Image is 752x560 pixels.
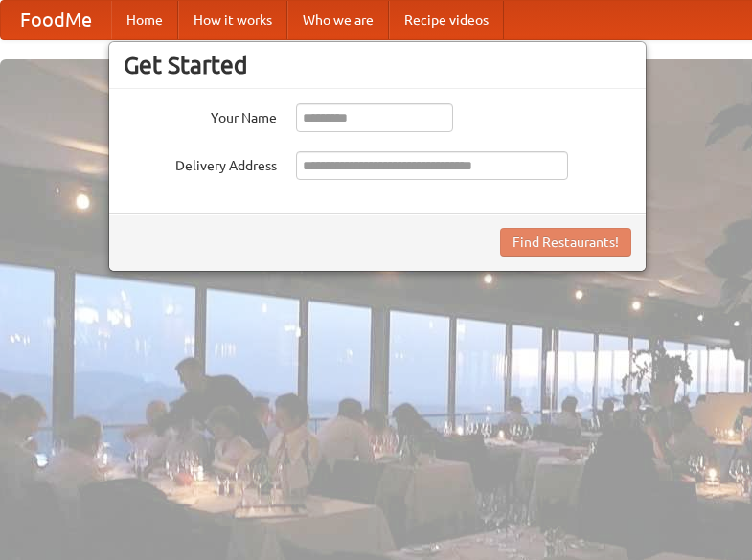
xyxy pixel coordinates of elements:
[500,228,631,257] button: Find Restaurants!
[389,1,504,39] a: Recipe videos
[287,1,389,39] a: Who we are
[124,103,277,127] label: Your Name
[124,151,277,175] label: Delivery Address
[111,1,178,39] a: Home
[1,1,111,39] a: FoodMe
[124,51,631,79] h3: Get Started
[178,1,287,39] a: How it works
